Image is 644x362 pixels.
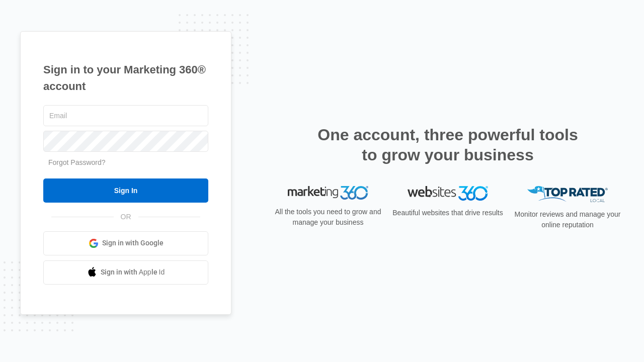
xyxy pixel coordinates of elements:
[114,212,138,222] span: OR
[101,267,165,278] span: Sign in with Apple Id
[391,208,504,218] p: Beautiful websites that drive results
[43,105,208,126] input: Email
[408,186,488,201] img: Websites 360
[511,209,624,230] p: Monitor reviews and manage your online reputation
[102,238,164,248] span: Sign in with Google
[48,158,106,166] a: Forgot Password?
[43,260,208,285] a: Sign in with Apple Id
[43,231,208,255] a: Sign in with Google
[288,186,368,200] img: Marketing 360
[527,186,608,203] img: Top Rated Local
[43,178,208,203] input: Sign In
[314,125,581,165] h2: One account, three powerful tools to grow your business
[272,207,384,228] p: All the tools you need to grow and manage your business
[43,61,208,95] h1: Sign in to your Marketing 360® account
